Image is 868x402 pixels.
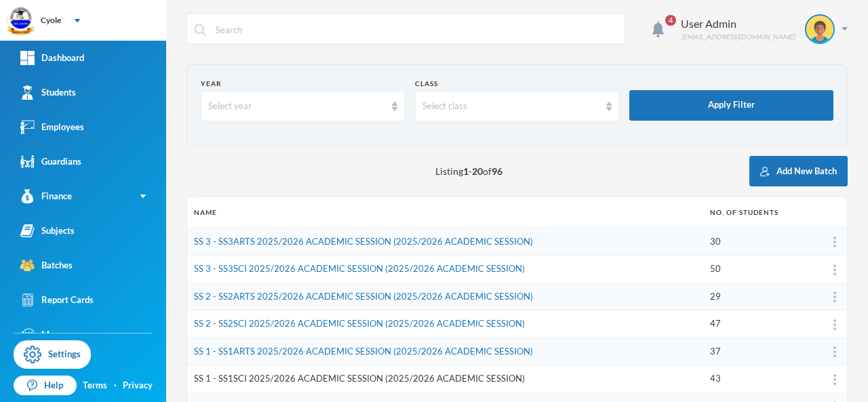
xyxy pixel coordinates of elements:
a: SS 2 - SS2SCI 2025/2026 ACADEMIC SESSION (2025/2026 ACADEMIC SESSION) [194,318,525,329]
div: User Admin [681,16,795,32]
a: Terms [83,379,107,393]
a: Settings [14,340,91,369]
img: ... [833,374,836,385]
th: No. of students [703,197,823,228]
div: Guardians [20,155,81,169]
img: ... [833,264,836,275]
div: Messages [20,327,81,342]
input: Search [214,14,618,45]
b: 1 [463,165,469,177]
td: 29 [703,283,823,310]
button: Add New Batch [749,156,848,186]
div: Batches [20,258,73,273]
div: Finance [20,189,72,203]
a: SS 3 - SS3SCI 2025/2026 ACADEMIC SESSION (2025/2026 ACADEMIC SESSION) [194,263,525,274]
img: ... [833,292,836,302]
div: Students [20,85,76,100]
div: Employees [20,120,84,134]
div: [EMAIL_ADDRESS][DOMAIN_NAME] [681,32,795,42]
b: 96 [492,165,502,177]
img: ... [833,319,836,330]
div: Cyole [41,14,61,26]
div: Year [201,79,405,89]
div: Select year [208,100,385,113]
img: search [194,24,206,36]
b: 20 [472,165,483,177]
img: ... [833,237,836,247]
img: STUDENT [806,16,833,43]
a: SS 3 - SS3ARTS 2025/2026 ACADEMIC SESSION (2025/2026 ACADEMIC SESSION) [194,236,533,247]
a: Help [14,376,77,396]
td: 43 [703,365,823,393]
button: Apply Filter [629,90,833,121]
img: ... [833,346,836,357]
td: 37 [703,338,823,365]
td: 30 [703,228,823,256]
th: Name [187,197,703,228]
div: Dashboard [20,51,84,65]
a: Privacy [123,379,153,393]
a: SS 1 - SS1SCI 2025/2026 ACADEMIC SESSION (2025/2026 ACADEMIC SESSION) [194,373,525,384]
td: 50 [703,256,823,283]
a: SS 2 - SS2ARTS 2025/2026 ACADEMIC SESSION (2025/2026 ACADEMIC SESSION) [194,291,533,302]
div: Class [415,79,619,89]
div: Report Cards [20,293,94,307]
img: logo [7,7,35,35]
div: Select class [422,100,599,113]
span: 4 [665,15,676,26]
div: Subjects [20,224,75,238]
div: · [114,379,117,393]
a: SS 1 - SS1ARTS 2025/2026 ACADEMIC SESSION (2025/2026 ACADEMIC SESSION) [194,346,533,357]
td: 47 [703,310,823,338]
span: Listing - of [435,164,502,178]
